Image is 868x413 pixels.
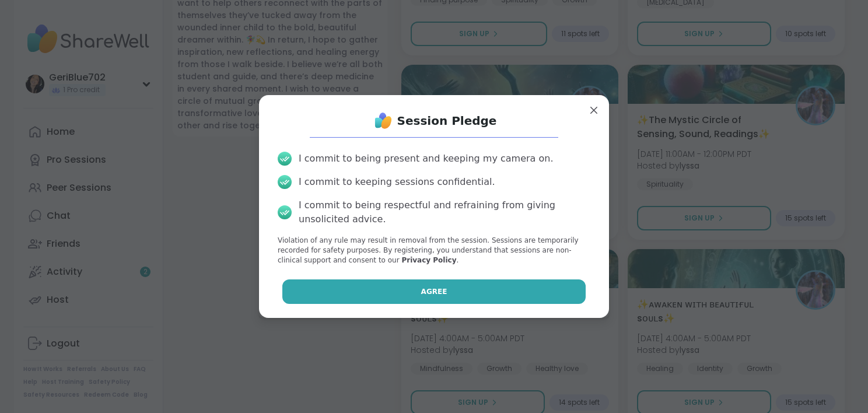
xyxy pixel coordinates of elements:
span: Agree [421,286,447,297]
button: Agree [282,279,586,304]
h1: Session Pledge [397,113,497,129]
div: I commit to being present and keeping my camera on. [299,152,553,166]
a: Privacy Policy [401,256,456,264]
div: I commit to keeping sessions confidential. [299,175,495,189]
img: ShareWell Logo [372,109,395,132]
p: Violation of any rule may result in removal from the session. Sessions are temporarily recorded f... [278,236,590,265]
div: I commit to being respectful and refraining from giving unsolicited advice. [299,198,590,226]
